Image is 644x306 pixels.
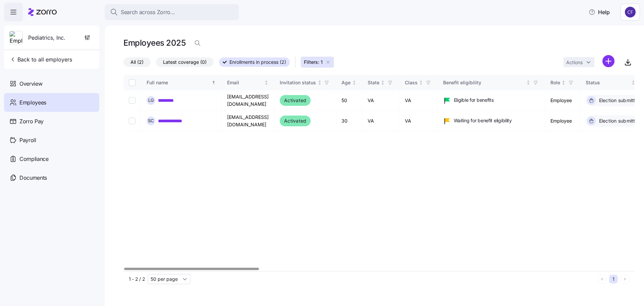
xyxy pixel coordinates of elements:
button: Actions [563,57,594,67]
span: Documents [19,174,47,182]
td: Employee [545,90,580,111]
div: Benefit eligibility [443,79,525,86]
th: AgeNot sorted [336,75,362,90]
span: Employees [19,98,46,107]
a: Zorro Pay [4,112,99,131]
th: RoleNot sorted [545,75,580,90]
span: Payroll [19,136,36,144]
button: Filters: 1 [301,57,334,68]
div: Age [341,79,351,86]
span: Search across Zorro... [121,8,175,16]
div: Not sorted [380,80,385,85]
td: VA [362,90,399,111]
div: Invitation status [280,79,316,86]
th: ClassNot sorted [399,75,438,90]
span: Help [589,8,610,16]
div: Class [405,79,418,86]
button: Next page [621,275,629,283]
div: Not sorted [352,80,357,85]
td: VA [399,90,438,111]
span: Zorro Pay [19,117,44,126]
div: State [368,79,379,86]
svg: add icon [602,55,614,67]
div: Sorted ascending [211,80,216,85]
button: Help [583,5,615,19]
th: StateNot sorted [362,75,399,90]
td: Employee [545,111,580,131]
td: VA [362,111,399,131]
h1: Employees 2025 [123,38,185,48]
div: Email [227,79,263,86]
button: Search across Zorro... [105,4,239,20]
td: [EMAIL_ADDRESS][DOMAIN_NAME] [222,90,274,111]
input: Select all records [129,79,136,86]
div: Not sorted [526,80,531,85]
span: Enrollments in process (2) [229,58,286,67]
span: Activated [284,96,306,104]
span: 1 - 2 / 2 [129,276,145,282]
a: Documents [4,168,99,187]
a: Compliance [4,149,99,168]
span: Compliance [19,155,49,163]
th: Full nameSorted ascending [141,75,222,90]
span: Latest coverage (0) [163,58,207,67]
span: L G [148,98,154,102]
td: VA [399,111,438,131]
span: All (2) [130,58,144,67]
img: Employer logo [10,31,22,45]
span: Activated [284,117,306,125]
span: Pediatrics, Inc. [28,34,65,42]
span: Overview [19,80,42,88]
span: Actions [566,60,583,65]
span: Election submitted [597,118,641,124]
td: [EMAIL_ADDRESS][DOMAIN_NAME] [222,111,274,131]
th: Invitation statusNot sorted [274,75,336,90]
button: Back to all employers [7,53,75,66]
div: Not sorted [561,80,566,85]
span: S C [148,119,154,123]
span: Election submitted [597,97,641,104]
a: Employees [4,93,99,112]
div: Status [586,79,630,86]
td: 30 [336,111,362,131]
td: 50 [336,90,362,111]
img: 7d4a9558da78dc7654dde66b79f71a2e [625,7,636,17]
div: Not sorted [264,80,269,85]
a: Overview [4,74,99,93]
a: Payroll [4,131,99,149]
span: Eligible for benefits [454,97,494,103]
div: Not sorted [631,80,636,85]
div: Role [550,79,560,86]
div: Not sorted [419,80,423,85]
span: Filters: 1 [304,59,323,65]
span: Waiting for benefit eligibility [454,117,512,124]
span: Back to all employers [9,55,72,63]
input: Select record 1 [129,97,136,104]
input: Select record 2 [129,118,136,124]
th: Benefit eligibilityNot sorted [438,75,545,90]
button: 1 [609,275,618,283]
div: Not sorted [317,80,322,85]
div: Full name [147,79,210,86]
th: EmailNot sorted [222,75,274,90]
button: Previous page [598,275,606,283]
